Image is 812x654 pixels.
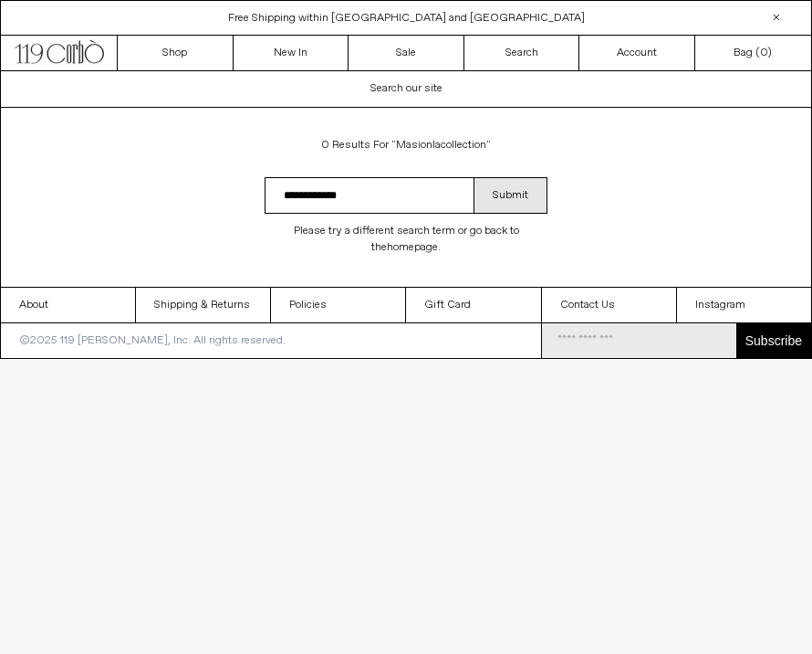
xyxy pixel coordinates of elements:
input: Search [265,177,474,214]
a: Shop [118,36,234,70]
p: ©2025 119 [PERSON_NAME], Inc. All rights reserved. [1,323,304,358]
a: homepage [387,240,438,255]
button: Submit [474,177,547,214]
a: Free Shipping within [GEOGRAPHIC_DATA] and [GEOGRAPHIC_DATA] [228,11,585,26]
h1: 0 results for "Masionlacollection" [265,130,547,161]
button: Subscribe [736,323,811,358]
a: New In [234,36,349,70]
p: Please try a different search term or go back to the . [265,214,547,265]
a: Instagram [677,288,811,322]
span: 0 [760,46,767,60]
span: Search our site [370,81,442,96]
input: Email Address [542,323,736,358]
a: Search [464,36,580,70]
a: Gift Card [406,288,540,322]
a: About [1,288,135,322]
a: Shipping & Returns [136,288,270,322]
a: Sale [349,36,464,70]
a: Account [579,36,695,70]
a: Contact Us [542,288,676,322]
a: Policies [271,288,405,322]
span: ) [760,45,772,61]
a: Bag () [695,36,811,70]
